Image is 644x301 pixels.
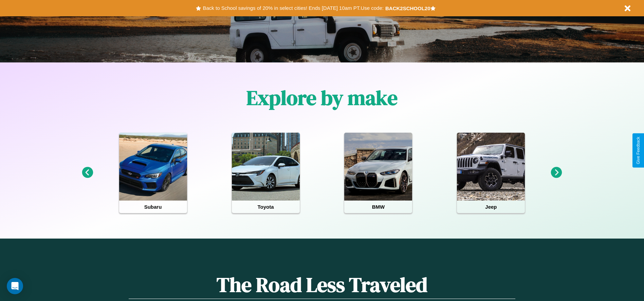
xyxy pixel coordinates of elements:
h4: Jeep [457,201,525,213]
div: Give Feedback [636,137,641,164]
h4: BMW [344,201,412,213]
b: BACK2SCHOOL20 [385,5,430,11]
div: Open Intercom Messenger [7,278,23,294]
button: Back to School savings of 20% in select cities! Ends [DATE] 10am PT.Use code: [201,3,385,13]
h4: Toyota [232,201,300,213]
h1: Explore by make [246,84,398,112]
h4: Subaru [119,201,187,213]
h1: The Road Less Traveled [129,271,515,299]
